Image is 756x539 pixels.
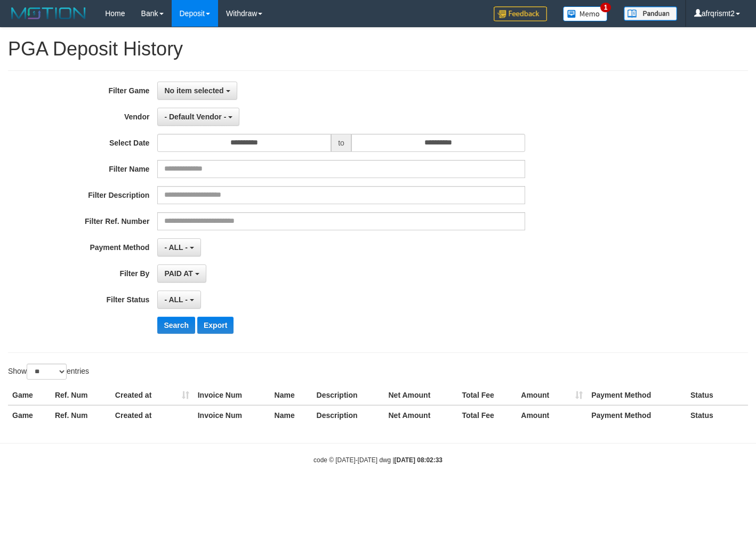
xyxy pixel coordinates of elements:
th: Invoice Num [194,405,270,425]
strong: [DATE] 08:02:33 [395,456,443,464]
select: Showentries [27,364,67,380]
span: - ALL - [164,243,188,252]
img: MOTION_logo.png [8,5,89,21]
img: Feedback.jpg [494,6,547,21]
span: - ALL - [164,295,188,304]
th: Game [8,405,51,425]
th: Payment Method [587,405,686,425]
button: Export [197,317,234,334]
th: Invoice Num [194,385,270,405]
th: Name [270,385,312,405]
span: PAID AT [164,269,192,278]
th: Name [270,405,312,425]
h1: PGA Deposit History [8,38,748,60]
span: No item selected [164,86,223,95]
th: Ref. Num [51,385,111,405]
button: No item selected [157,82,237,100]
th: Created at [111,385,194,405]
button: - ALL - [157,238,200,256]
button: - ALL - [157,291,200,309]
th: Total Fee [457,405,517,425]
th: Amount [517,385,587,405]
th: Net Amount [384,405,457,425]
button: Search [157,317,195,334]
th: Status [686,385,748,405]
small: code © [DATE]-[DATE] dwg | [313,456,443,464]
button: - Default Vendor - [157,108,239,126]
th: Ref. Num [51,405,111,425]
th: Game [8,385,51,405]
th: Amount [517,405,587,425]
th: Description [312,385,384,405]
img: panduan.png [624,6,677,21]
th: Status [686,405,748,425]
span: - Default Vendor - [164,112,226,121]
label: Show entries [8,364,89,380]
th: Created at [111,405,194,425]
th: Description [312,405,384,425]
span: 1 [600,3,612,12]
th: Net Amount [384,385,457,405]
button: PAID AT [157,264,206,283]
th: Total Fee [457,385,517,405]
th: Payment Method [587,385,686,405]
span: to [331,134,351,152]
img: Button%20Memo.svg [563,6,608,21]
